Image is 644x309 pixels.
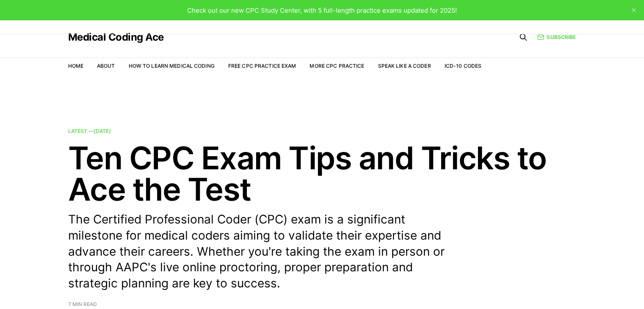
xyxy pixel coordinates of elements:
a: How to Learn Medical Coding [129,63,215,69]
a: Latest —[DATE] Ten CPC Exam Tips and Tricks to Ace the Test The Certified Professional Coder (CPC... [68,129,576,307]
a: Speak Like a Coder [378,63,431,69]
a: Home [68,63,83,69]
iframe: portal-trigger [506,268,644,309]
a: ICD-10 Codes [445,63,481,69]
a: Free CPC Practice Exam [228,63,296,69]
a: Medical Coding Ace [68,32,164,42]
span: Latest — [68,128,111,134]
a: About [97,63,115,69]
a: More CPC Practice [310,63,364,69]
span: Check out our new CPC Study Center, with 5 full-length practice exams updated for 2025! [187,6,457,14]
p: The Certified Professional Coder (CPC) exam is a significant milestone for medical coders aiming ... [68,212,458,292]
h2: Ten CPC Exam Tips and Tricks to Ace the Test [68,142,576,205]
a: Subscribe [537,33,576,41]
button: close [627,3,641,17]
time: [DATE] [94,128,111,134]
span: 7 min read [68,302,97,307]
